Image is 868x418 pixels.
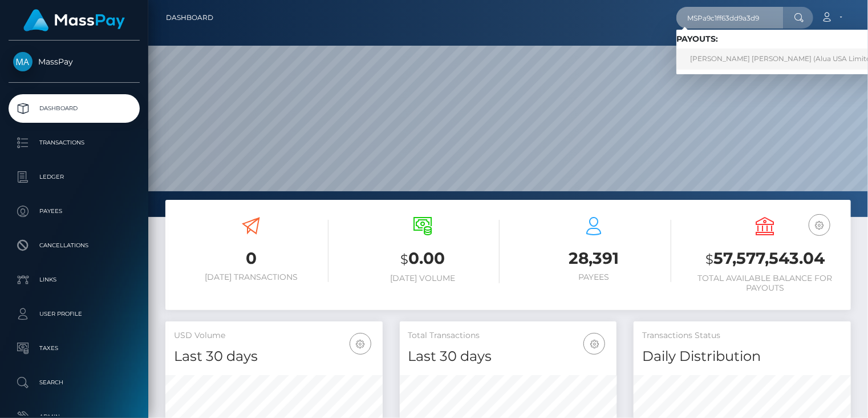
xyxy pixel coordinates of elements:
a: Payees [9,197,140,226]
h4: Daily Distribution [642,347,842,367]
h6: Payees [517,272,671,282]
p: Dashboard [13,100,135,117]
h5: Transactions Status [642,330,842,341]
a: Dashboard [166,6,213,30]
a: User Profile [9,300,140,328]
span: MassPay [9,57,140,67]
h3: 57,577,543.04 [688,247,843,271]
a: Search [9,368,140,397]
h4: Last 30 days [174,347,374,367]
p: User Profile [13,306,135,323]
h6: [DATE] Volume [346,274,500,283]
h4: Last 30 days [408,347,609,367]
h5: Total Transactions [408,330,609,341]
h6: Total Available Balance for Payouts [688,274,843,293]
small: $ [400,251,408,267]
img: MassPay [13,52,33,71]
h3: 28,391 [517,247,671,270]
h6: [DATE] Transactions [174,272,328,282]
h5: USD Volume [174,330,374,341]
p: Payees [13,203,135,220]
a: Ledger [9,163,140,191]
a: Transactions [9,128,140,157]
p: Links [13,271,135,288]
input: Search... [676,7,784,29]
p: Transactions [13,134,135,151]
a: Dashboard [9,94,140,123]
p: Ledger [13,168,135,186]
p: Cancellations [13,237,135,254]
img: MassPay Logo [23,9,125,31]
small: $ [705,251,713,267]
a: Links [9,266,140,294]
a: Taxes [9,334,140,363]
p: Search [13,374,135,391]
h3: 0.00 [346,247,500,271]
p: Taxes [13,340,135,357]
h3: 0 [174,247,328,270]
a: Cancellations [9,231,140,260]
